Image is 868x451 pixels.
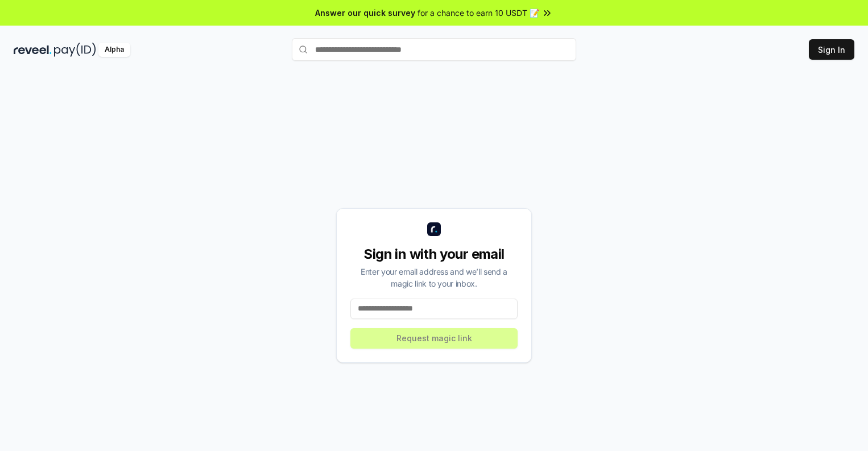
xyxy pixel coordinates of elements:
[350,266,518,289] div: Enter your email address and we’ll send a magic link to your inbox.
[809,39,854,60] button: Sign In
[98,43,130,57] div: Alpha
[427,222,441,236] img: logo_small
[350,245,518,263] div: Sign in with your email
[418,7,539,19] span: for a chance to earn 10 USDT 📝
[54,43,96,57] img: pay_id
[14,43,52,57] img: reveel_dark
[315,7,415,19] span: Answer our quick survey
